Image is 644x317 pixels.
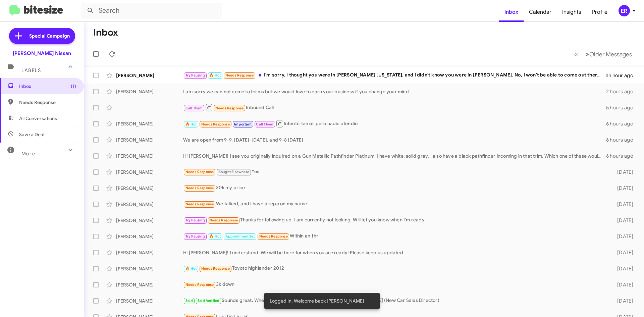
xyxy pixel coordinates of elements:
[183,184,606,192] div: 30k my price
[215,106,244,110] span: Needs Response
[116,153,183,159] div: [PERSON_NAME]
[574,50,578,58] span: «
[116,185,183,192] div: [PERSON_NAME]
[183,137,606,143] div: We are open from 9-9, [DATE]-[DATE], and 9-8 [DATE]
[185,202,214,206] span: Needs Response
[201,266,230,271] span: Needs Response
[218,170,249,174] span: Bought Elsewhere
[116,298,183,304] div: [PERSON_NAME]
[185,170,214,174] span: Needs Response
[19,83,76,90] span: Inbox
[201,122,230,126] span: Needs Response
[606,153,639,159] div: 6 hours ago
[606,249,639,256] div: [DATE]
[19,131,44,138] span: Save a Deal
[209,218,238,222] span: Needs Response
[606,201,639,208] div: [DATE]
[589,51,632,58] span: Older Messages
[256,122,273,126] span: Call Them
[183,200,606,208] div: We talked, and i have a repo on my name
[587,2,613,22] a: Profile
[185,218,205,222] span: Try Pausing
[234,122,252,126] span: Important
[116,137,183,143] div: [PERSON_NAME]
[183,232,606,240] div: Within an 1hr
[185,186,214,190] span: Needs Response
[606,104,639,111] div: 5 hours ago
[81,3,222,19] input: Search
[116,265,183,272] div: [PERSON_NAME]
[524,2,557,22] a: Calendar
[185,73,205,77] span: Try Pausing
[185,282,214,287] span: Needs Response
[185,234,205,239] span: Try Pausing
[613,5,637,16] button: ER
[606,88,639,95] div: 2 hours ago
[116,249,183,256] div: [PERSON_NAME]
[606,298,639,304] div: [DATE]
[259,234,288,239] span: Needs Response
[570,47,582,61] button: Previous
[586,50,589,58] span: »
[557,2,587,22] a: Insights
[116,169,183,175] div: [PERSON_NAME]
[606,137,639,143] div: 6 hours ago
[225,234,255,239] span: Appointment Set
[183,103,606,112] div: Inbound Call
[185,266,197,271] span: 🔥 Hot
[183,249,606,256] div: Hi [PERSON_NAME]! I understand. We will be here for when you are ready! Please keep us updated
[270,298,364,304] span: Logged In. Welcome back [PERSON_NAME]
[606,233,639,240] div: [DATE]
[606,72,639,79] div: an hour ago
[225,73,254,77] span: Needs Response
[21,67,41,73] span: Labels
[606,169,639,175] div: [DATE]
[606,217,639,224] div: [DATE]
[9,28,75,44] a: Special Campaign
[209,73,221,77] span: 🔥 Hot
[21,151,35,157] span: More
[606,265,639,272] div: [DATE]
[116,233,183,240] div: [PERSON_NAME]
[183,297,606,305] div: Sounds great. When you get here just ask for myself or [PERSON_NAME] (New Car Sales Director)
[116,120,183,127] div: [PERSON_NAME]
[116,281,183,288] div: [PERSON_NAME]
[185,106,203,110] span: Call Them
[29,33,70,39] span: Special Campaign
[19,115,57,122] span: All Conversations
[499,2,524,22] a: Inbox
[185,299,193,303] span: Sold
[116,88,183,95] div: [PERSON_NAME]
[185,122,197,126] span: 🔥 Hot
[183,281,606,288] div: 3k down
[116,217,183,224] div: [PERSON_NAME]
[571,47,636,61] nav: Page navigation example
[183,265,606,272] div: Toyoto highlander 2012
[183,168,606,176] div: Yes
[606,120,639,127] div: 6 hours ago
[183,71,606,79] div: I'm sorry, I thought you were in [PERSON_NAME] [US_STATE], and I didn't know you were in [PERSON_...
[619,5,630,16] div: ER
[116,201,183,208] div: [PERSON_NAME]
[116,72,183,79] div: [PERSON_NAME]
[606,281,639,288] div: [DATE]
[183,119,606,128] div: Intenté llamar pero nadie atendió
[183,216,606,224] div: Thanks for following up. I am currently not looking. Will let you know when I'm ready
[582,47,636,61] button: Next
[209,234,221,239] span: 🔥 Hot
[19,99,76,106] span: Needs Response
[183,88,606,95] div: I am sorry we can not come to terms but we would love to earn your business if you change your mind
[93,27,118,38] h1: Inbox
[71,83,76,90] span: (1)
[606,185,639,192] div: [DATE]
[13,50,71,57] div: [PERSON_NAME] Nissan
[198,299,220,303] span: Sold Verified
[183,153,606,159] div: Hi [PERSON_NAME]! I see you originally inquired on a Gun Metallic Pathfinder Platinum. I have whi...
